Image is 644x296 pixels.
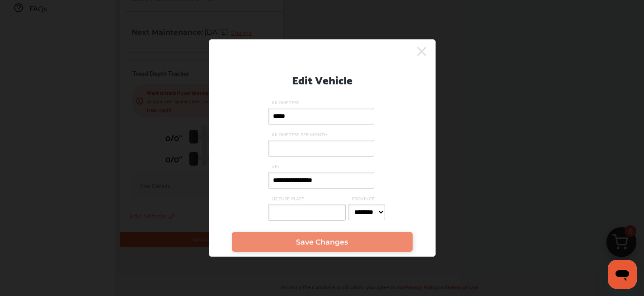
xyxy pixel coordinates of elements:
iframe: Button to launch messaging window [608,260,637,289]
p: Edit Vehicle [292,70,353,88]
span: KILOMETERS [268,99,376,106]
a: Save Changes [232,232,413,252]
input: KILOMETERS PER MONTH [268,140,374,157]
input: VIN [268,172,374,189]
input: KILOMETERS [268,108,374,125]
input: LICENSE PLATE [268,204,346,221]
span: Save Changes [296,238,348,246]
select: PROVINCE [348,204,385,220]
span: VIN [268,163,376,170]
span: PROVINCE [348,195,387,202]
span: KILOMETERS PER MONTH [268,131,376,138]
span: LICENSE PLATE [268,195,348,202]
